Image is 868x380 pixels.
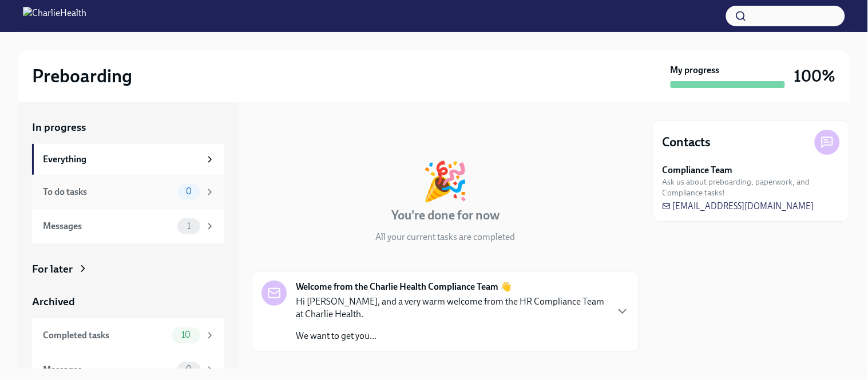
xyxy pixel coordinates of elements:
a: Everything [32,144,224,175]
a: Messages1 [32,209,224,243]
p: We want to get you... [296,330,607,342]
p: All your current tasks are completed [376,231,516,243]
strong: Compliance Team [663,164,733,177]
div: 🎉 [422,162,469,200]
img: CharlieHealth [23,7,86,25]
p: Hi [PERSON_NAME], and a very warm welcome from the HR Compliance Team at Charlie Health. [296,295,607,321]
a: Archived [32,294,224,309]
h2: Preboarding [32,65,132,87]
span: 1 [180,222,197,230]
div: Everything [43,153,200,166]
a: For later [32,262,224,277]
strong: Welcome from the Charlie Health Compliance Team 👋 [296,281,512,293]
span: 10 [175,331,197,339]
h4: You're done for now [391,207,500,224]
div: In progress [252,120,306,135]
strong: My progress [671,64,720,77]
div: Messages [43,220,173,233]
h3: 100% [794,66,836,86]
h4: Contacts [663,134,711,151]
div: To do tasks [43,186,173,198]
a: Completed tasks10 [32,318,224,353]
div: Completed tasks [43,329,167,342]
span: 0 [179,365,199,374]
div: Messages [43,363,173,376]
span: 0 [179,187,199,196]
div: For later [32,262,73,277]
span: Ask us about preboarding, paperwork, and Compliance tasks! [663,177,840,198]
a: To do tasks0 [32,175,224,209]
a: [EMAIL_ADDRESS][DOMAIN_NAME] [663,201,814,212]
a: In progress [32,120,224,135]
